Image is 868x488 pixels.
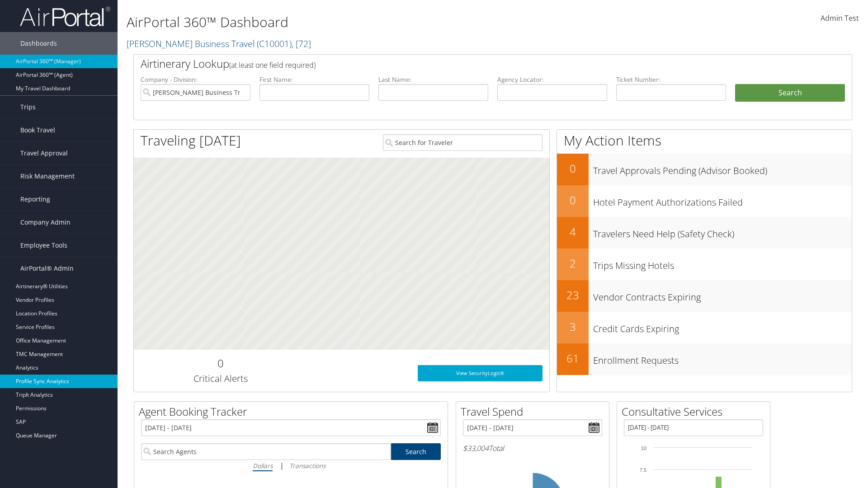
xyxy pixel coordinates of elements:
[141,75,250,84] label: Company - Division:
[557,312,852,343] a: 3Credit Cards Expiring
[557,154,852,185] a: 0Travel Approvals Pending (Advisor Booked)
[557,131,852,150] h1: My Action Items
[20,188,50,211] span: Reporting
[391,443,441,460] a: Search
[20,96,36,118] span: Trips
[20,165,75,188] span: Risk Management
[141,443,391,460] input: Search Agents
[229,60,316,70] span: (at least one field required)
[557,343,852,375] a: 61Enrollment Requests
[289,461,325,470] i: Transactions
[821,13,859,23] span: Admin Test
[463,443,602,453] h6: Total
[593,350,852,367] h3: Enrollment Requests
[20,234,67,257] span: Employee Tools
[141,131,241,150] h1: Traveling [DATE]
[20,6,110,27] img: airportal-logo.png
[141,56,785,71] h2: Airtinerary Lookup
[20,257,74,280] span: AirPortal® Admin
[557,256,589,271] h2: 2
[557,224,589,239] h2: 4
[20,32,57,55] span: Dashboards
[593,255,852,272] h3: Trips Missing Hotels
[622,404,770,419] h2: Consultative Services
[640,467,646,473] tspan: 7.5
[557,217,852,249] a: 4Travelers Need Help (Safety Check)
[253,461,273,470] i: Dollars
[461,404,609,419] h2: Travel Spend
[418,365,542,381] a: View SecurityLogic®
[463,443,489,453] span: $33,004
[557,319,589,334] h2: 3
[141,356,300,371] h2: 0
[139,404,448,419] h2: Agent Booking Tracker
[127,13,615,32] h1: AirPortal 360™ Dashboard
[378,75,488,84] label: Last Name:
[20,211,71,234] span: Company Admin
[127,38,311,50] a: [PERSON_NAME] Business Travel
[557,249,852,280] a: 2Trips Missing Hotels
[20,142,68,164] span: Travel Approval
[557,351,589,366] h2: 61
[593,318,852,335] h3: Credit Cards Expiring
[557,192,589,208] h2: 0
[616,75,726,84] label: Ticket Number:
[20,119,55,141] span: Book Travel
[141,372,300,385] h3: Critical Alerts
[497,75,607,84] label: Agency Locator:
[593,160,852,177] h3: Travel Approvals Pending (Advisor Booked)
[593,286,852,304] h3: Vendor Contracts Expiring
[641,446,646,451] tspan: 10
[257,38,292,50] span: ( C10001 )
[557,287,589,303] h2: 23
[383,134,542,151] input: Search for Traveler
[593,223,852,240] h3: Travelers Need Help (Safety Check)
[292,38,311,50] span: , [ 72 ]
[557,161,589,176] h2: 0
[557,280,852,312] a: 23Vendor Contracts Expiring
[593,192,852,209] h3: Hotel Payment Authorizations Failed
[141,460,441,471] div: |
[821,5,859,33] a: Admin Test
[557,185,852,217] a: 0Hotel Payment Authorizations Failed
[735,84,845,102] button: Search
[259,75,369,84] label: First Name:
